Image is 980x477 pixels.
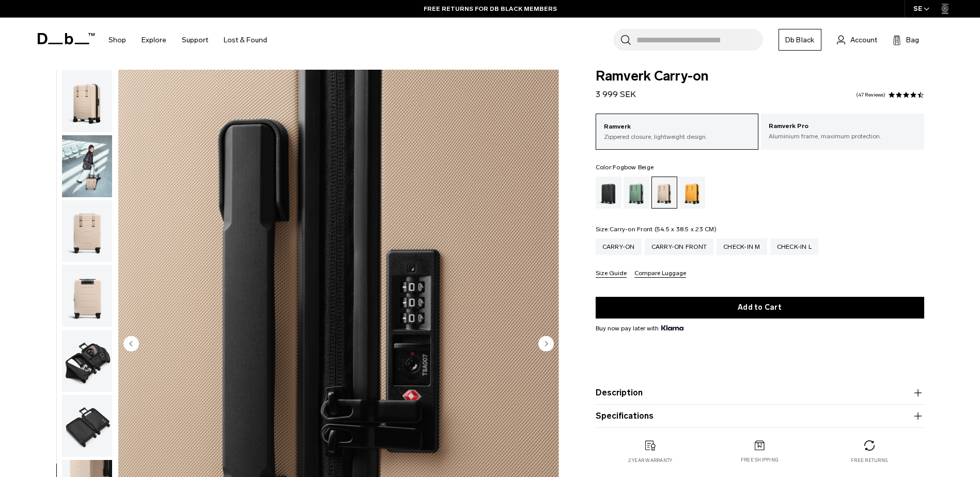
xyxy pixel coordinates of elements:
[624,177,649,209] a: Green Ray
[596,89,636,99] span: 3 999 SEK
[62,135,112,197] img: Ramverk Carry-on Fogbow Beige
[651,177,677,209] a: Fogbow Beige
[61,200,113,263] button: Ramverk Carry-on Fogbow Beige
[62,70,112,132] img: Ramverk Carry-on Fogbow Beige
[61,329,113,392] button: Ramverk Carry-on Fogbow Beige
[596,164,654,170] legend: Color:
[596,226,717,232] legend: Size:
[893,34,919,46] button: Bag
[596,410,924,422] button: Specifications
[850,35,877,45] span: Account
[761,114,924,149] a: Ramverk Pro Aluminium frame, maximum protection.
[62,395,112,457] img: Ramverk Carry-on Fogbow Beige
[604,122,751,132] p: Ramverk
[837,34,877,46] a: Account
[62,200,112,262] img: Ramverk Carry-on Fogbow Beige
[62,265,112,327] img: Ramverk Carry-on Fogbow Beige
[596,297,924,319] button: Add to Cart
[61,70,113,133] button: Ramverk Carry-on Fogbow Beige
[596,324,683,333] span: Buy now pay later with
[101,18,275,62] nav: Main Navigation
[770,239,819,255] a: Check-in L
[645,239,714,255] a: Carry-on Front
[628,457,673,464] p: 2 year warranty
[596,270,627,278] button: Size Guide
[596,177,621,209] a: Black Out
[108,22,126,58] a: Shop
[596,239,642,255] a: Carry-on
[741,456,779,464] p: Free shipping
[61,135,113,198] button: Ramverk Carry-on Fogbow Beige
[142,22,166,58] a: Explore
[596,70,924,83] span: Ramverk Carry-on
[538,336,554,353] button: Next slide
[123,336,139,353] button: Previous slide
[604,132,751,141] p: Zippered closure, lightweight design.
[182,22,208,58] a: Support
[61,264,113,327] button: Ramverk Carry-on Fogbow Beige
[679,177,705,209] a: Parhelion Orange
[224,22,267,58] a: Lost & Found
[596,387,924,399] button: Description
[634,270,686,278] button: Compare Luggage
[717,239,767,255] a: Check-in M
[906,35,919,45] span: Bag
[769,132,916,141] p: Aluminium frame, maximum protection.
[613,164,654,171] span: Fogbow Beige
[661,325,683,330] img: {"height" => 20, "alt" => "Klarna"}
[62,330,112,392] img: Ramverk Carry-on Fogbow Beige
[769,121,916,132] p: Ramverk Pro
[424,4,557,13] a: FREE RETURNS FOR DB BLACK MEMBERS
[779,29,821,51] a: Db Black
[610,226,717,233] span: Carry-on Front (54.5 x 38.5 x 23 CM)
[856,92,885,98] a: 47 reviews
[61,394,113,457] button: Ramverk Carry-on Fogbow Beige
[851,457,888,464] p: Free returns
